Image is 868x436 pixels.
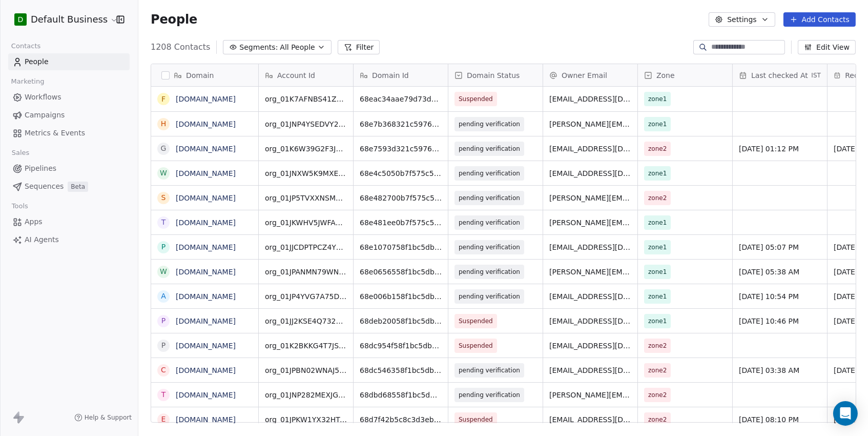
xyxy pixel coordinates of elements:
span: org_01JPKW1YX32HTCRD7H3EA4MAD6 [265,414,347,425]
span: Domain Id [372,70,409,81]
span: 68e482700b7f575c5696a288 [360,193,442,203]
span: zone2 [648,193,667,203]
span: [EMAIL_ADDRESS][DOMAIN_NAME] [549,242,631,252]
span: Pipelines [25,163,56,174]
a: SequencesBeta [8,178,130,195]
div: g [161,143,167,154]
span: Sequences [25,181,64,192]
span: Beta [68,182,88,192]
div: grid [151,87,259,423]
button: Edit View [798,40,856,54]
span: pending verification [459,267,520,277]
span: Campaigns [25,110,65,121]
button: Settings [709,12,775,27]
span: 68e0656558f1bc5db71b9226 [360,267,442,277]
span: zone1 [648,242,667,252]
a: [DOMAIN_NAME] [176,169,236,177]
span: org_01K6W39G2F3JFTNV0D18RGT1XC [265,144,347,154]
span: 68e7593d321c5976a8695673 [360,144,442,154]
span: Suspended [459,414,493,425]
span: zone1 [648,267,667,277]
span: org_01JNXW5K9MXEVVPJM94ZVQ79B9 [265,168,347,179]
span: Account Id [277,70,315,81]
div: Domain Status [448,64,543,86]
span: [DATE] 10:46 PM [739,316,821,326]
a: Campaigns [8,107,130,124]
a: Help & Support [74,413,132,422]
a: AI Agents [8,231,130,248]
a: [DOMAIN_NAME] [176,317,236,325]
span: Segments: [239,42,278,53]
a: Apps [8,213,130,230]
span: zone2 [648,414,667,425]
span: People [151,12,197,27]
span: pending verification [459,390,520,400]
span: IST [811,71,821,80]
div: c [161,365,166,375]
a: Workflows [8,89,130,106]
span: org_01JP5TVXXNSMXYQTRG5JQW7D2Q [265,193,347,203]
a: [DOMAIN_NAME] [176,366,236,374]
span: org_01K7AFNBS41ZPPYN0NEE0ZDB8S [265,94,347,104]
span: Suspended [459,316,493,326]
span: zone1 [648,316,667,326]
span: 68dc954f58f1bc5db7ea02d1 [360,341,442,351]
div: Domain [151,64,258,86]
a: [DOMAIN_NAME] [176,391,236,399]
span: [DATE] 05:38 AM [739,267,821,277]
span: [EMAIL_ADDRESS][DOMAIN_NAME] [549,144,631,154]
span: [PERSON_NAME][EMAIL_ADDRESS][DOMAIN_NAME] [549,119,631,129]
span: Apps [25,216,43,227]
span: zone1 [648,94,667,104]
span: [EMAIL_ADDRESS][DOMAIN_NAME] [549,341,631,351]
span: [DATE] 03:38 AM [739,365,821,375]
a: [DOMAIN_NAME] [176,120,236,128]
span: [EMAIL_ADDRESS][DOMAIN_NAME] [549,94,631,104]
span: Sales [7,145,34,161]
span: [EMAIL_ADDRESS][DOMAIN_NAME] [549,291,631,302]
span: Tools [7,199,32,214]
span: zone2 [648,144,667,154]
span: 68eac34aae79d73d3f2d742a [360,94,442,104]
span: org_01K2BKKG4T7JSPXTE3J3QNTTBX [265,341,347,351]
span: [DATE] 08:10 PM [739,414,821,425]
span: pending verification [459,193,520,203]
span: Suspended [459,341,493,351]
span: 68dbd68558f1bc5db7e077e8 [360,390,442,400]
div: Zone [638,64,732,86]
span: Help & Support [85,413,132,422]
div: Last checked AtIST [733,64,827,86]
a: [DOMAIN_NAME] [176,194,236,202]
span: Domain [186,70,214,81]
a: [DOMAIN_NAME] [176,243,236,251]
span: [PERSON_NAME][EMAIL_ADDRESS][DOMAIN_NAME] [549,390,631,400]
span: zone2 [648,390,667,400]
span: [EMAIL_ADDRESS][DOMAIN_NAME] [549,414,631,425]
span: pending verification [459,291,520,302]
span: [PERSON_NAME][EMAIL_ADDRESS][DOMAIN_NAME] [549,193,631,203]
button: Add Contacts [783,12,856,27]
div: p [161,340,166,351]
span: AI Agents [25,234,59,245]
button: DDefault Business [12,11,109,28]
span: Marketing [7,74,49,89]
span: zone1 [648,168,667,179]
span: Workflows [25,92,61,103]
span: All People [280,42,315,53]
a: Metrics & Events [8,125,130,142]
span: org_01JKWHV5JWFAX7Q1FCH1KZ0NPA [265,217,347,228]
span: pending verification [459,144,520,154]
span: org_01JPBN02WNAJ5TTR3NHAT2FNPE [265,365,347,375]
span: zone1 [648,291,667,302]
span: [EMAIL_ADDRESS][DOMAIN_NAME] [549,316,631,326]
span: Owner Email [562,70,607,81]
span: 68e481ee0b7f575c56969210 [360,217,442,228]
span: pending verification [459,119,520,129]
div: t [161,389,166,400]
div: w [160,266,167,277]
a: [DOMAIN_NAME] [176,292,236,301]
span: Default Business [31,13,108,26]
span: 68deb20058f1bc5db708d6ef [360,316,442,326]
span: 68e7b368321c5976a86ed953 [360,119,442,129]
span: zone2 [648,365,667,375]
